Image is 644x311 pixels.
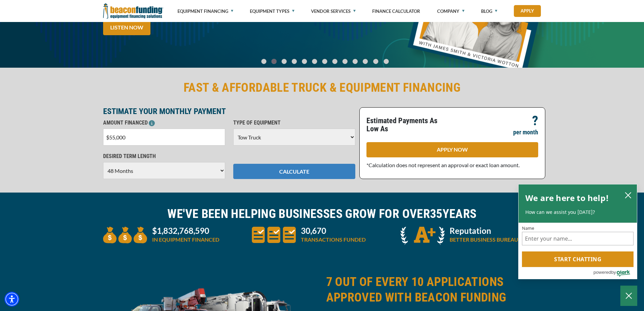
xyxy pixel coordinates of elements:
[260,59,268,64] a: Go To Slide 0
[103,227,147,243] img: three money bags to convey large amount of equipment financed
[623,190,634,200] button: close chatbox
[103,152,225,160] p: DESIRED TERM LENGTH
[103,107,355,115] p: ESTIMATE YOUR MONTHLY PAYMENT
[280,59,288,64] a: Go To Slide 2
[430,207,443,221] span: 35
[301,236,366,244] p: TRANSACTIONS FUNDED
[366,142,538,157] a: APPLY NOW
[233,164,355,179] button: CALCULATE
[301,227,366,235] p: 30,670
[366,117,448,133] p: Estimated Payments As Low As
[372,59,380,64] a: Go To Slide 11
[522,251,634,267] button: Start chatting
[103,129,225,146] input: $
[320,59,329,64] a: Go To Slide 6
[593,268,611,276] span: powered
[532,117,538,125] p: ?
[525,191,609,205] h2: We are here to help!
[518,184,637,280] div: olark chatbox
[361,59,369,64] a: Go To Slide 10
[525,209,630,216] p: How can we assist you [DATE]?
[382,59,390,64] a: Go To Slide 12
[450,236,518,244] p: BETTER BUSINESS BUREAU
[152,227,219,235] p: $1,832,768,590
[300,59,308,64] a: Go To Slide 4
[252,227,296,243] img: three document icons to convery large amount of transactions funded
[620,286,637,306] button: Close Chatbox
[103,119,225,127] p: AMOUNT FINANCED
[290,59,298,64] a: Go To Slide 3
[513,128,538,136] p: per month
[351,59,359,64] a: Go To Slide 9
[4,292,19,307] div: Accessibility Menu
[450,227,518,235] p: Reputation
[270,59,278,64] a: Go To Slide 1
[310,59,318,64] a: Go To Slide 5
[331,59,339,64] a: Go To Slide 7
[401,227,445,245] img: A + icon
[611,268,616,276] span: by
[152,236,219,244] p: IN EQUIPMENT FINANCED
[514,5,541,17] a: Apply
[522,226,634,230] label: Name
[233,119,355,127] p: TYPE OF EQUIPMENT
[341,59,349,64] a: Go To Slide 8
[103,80,541,95] h2: FAST & AFFORDABLE TRUCK & EQUIPMENT FINANCING
[326,274,541,305] h2: 7 OUT OF EVERY 10 APPLICATIONS APPROVED WITH BEACON FUNDING
[103,206,541,222] h2: WE'VE BEEN HELPING BUSINESSES GROW FOR OVER YEARS
[103,20,150,35] a: LISTEN NOW
[522,232,634,245] input: Name
[366,162,520,168] span: *Calculation does not represent an approval or exact loan amount.
[593,267,637,279] a: Powered by Olark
